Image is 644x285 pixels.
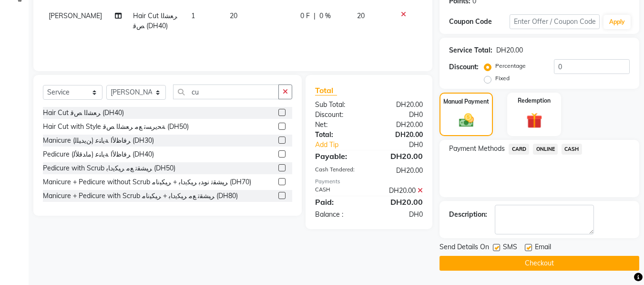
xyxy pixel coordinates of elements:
[308,210,369,220] div: Balance :
[300,11,310,21] span: 0 F
[369,120,430,130] div: DH20.00
[308,186,369,196] div: CASH
[535,242,551,254] span: Email
[49,11,102,20] span: [PERSON_NAME]
[308,166,369,176] div: Cash Tendered:
[449,62,479,72] div: Discount:
[369,130,430,140] div: DH20.00
[308,196,369,208] div: Paid:
[369,196,430,208] div: DH20.00
[43,163,175,173] div: Pedicure with Scrub ﺮﻴﺸﻘﺗ ﻊﻣ ﺮﻴﻜﻳدﺎﺑ (DH50)
[369,100,430,110] div: DH20.00
[562,144,582,155] span: CASH
[43,108,124,118] div: Hair Cut ﺮﻌﺸﻟا ﺺﻗ (DH40)
[495,74,510,83] label: Fixed
[449,144,505,154] span: Payment Methods
[440,242,489,254] span: Send Details On
[369,110,430,120] div: DH0
[454,112,479,129] img: _cash.svg
[308,120,369,130] div: Net:
[510,14,600,29] input: Enter Offer / Coupon Code
[308,100,369,110] div: Sub Total:
[503,242,517,254] span: SMS
[518,96,551,105] label: Redemption
[230,11,237,20] span: 20
[314,11,316,21] span: |
[191,11,195,20] span: 1
[369,166,430,176] div: DH20.00
[603,15,631,29] button: Apply
[449,210,487,220] div: Description:
[449,45,492,55] div: Service Total:
[496,45,523,55] div: DH20.00
[440,256,639,271] button: Checkout
[369,186,430,196] div: DH20.00
[521,111,547,130] img: _gift.svg
[357,11,365,20] span: 20
[315,85,337,95] span: Total
[43,136,154,146] div: Manicure (ﻦﻳﺪﻴﻠﻟ) ﺮﻓﺎﻇﻷا ﺔﻳﺎﻨﻋ (DH30)
[43,149,154,159] div: Pedicure (ماﺪﻗﻸﻟ) ﺮﻓﺎﻇﻷا ﺔﻳﺎﻨﻋ (DH40)
[319,11,331,21] span: 0 %
[369,150,430,162] div: DH20.00
[308,140,379,150] a: Add Tip
[308,130,369,140] div: Total:
[133,11,177,30] span: Hair Cut ﺮﻌﺸﻟا ﺺﻗ (DH40)
[379,140,430,150] div: DH0
[308,150,369,162] div: Payable:
[43,122,189,132] div: Hair Cut with Style ﺔﺤﻳﺮﺴﺗ ﻊﻣ ﺮﻌﺸﻟا ﺺﻗ (DH50)
[369,210,430,220] div: DH0
[308,110,369,120] div: Discount:
[315,178,423,186] div: Payments
[449,17,509,27] div: Coupon Code
[43,191,238,201] div: Manicure + Pedicure with Scrub ﺮﻴﺸﻘﺗ ﻊﻣ ﺮﻴﻜﻳدﺎﺑ + ﺮﻴﻜﻴﻧﺎﻣ (DH80)
[443,97,489,106] label: Manual Payment
[509,144,529,155] span: CARD
[533,144,558,155] span: ONLINE
[43,177,251,187] div: Manicure + Pedicure without Scrub ﺮﻴﺸﻘﺗ نوﺪﺑ ﺮﻴﻜﻳدﺎﺑ + ﺮﻴﻜﻴﻧﺎﻣ (DH70)
[495,62,526,70] label: Percentage
[173,84,279,99] input: Search or Scan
